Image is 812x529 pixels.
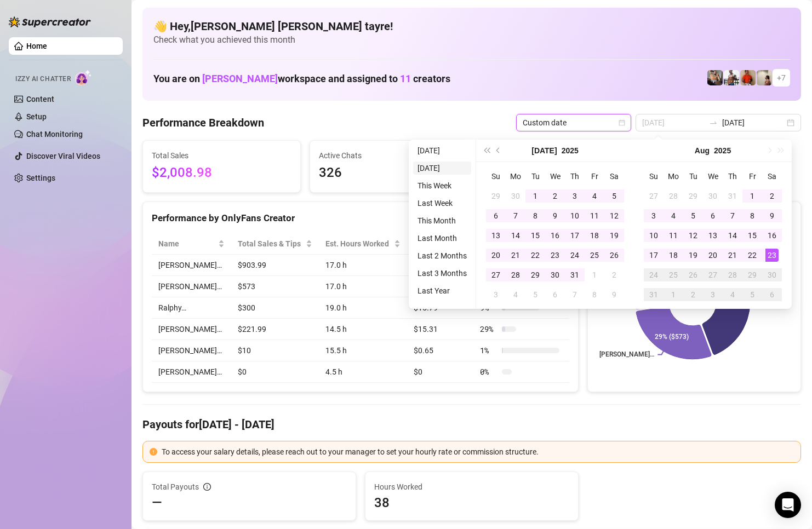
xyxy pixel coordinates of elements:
div: 22 [746,249,759,262]
li: [DATE] [413,162,471,175]
div: 24 [568,249,581,262]
span: 38 [374,494,569,511]
span: info-circle [203,483,211,491]
td: 2025-07-18 [585,226,604,245]
th: Tu [683,166,703,186]
td: $10 [231,340,319,361]
td: 2025-09-03 [703,285,723,304]
div: 6 [706,209,719,222]
td: 2025-07-29 [683,186,703,206]
div: 25 [588,249,601,262]
td: 2025-07-04 [585,186,604,206]
td: 2025-07-25 [585,245,604,265]
td: [PERSON_NAME]… [152,340,231,361]
h4: Performance Breakdown [142,115,264,130]
div: 22 [529,249,542,262]
span: Total Payouts [152,481,199,493]
td: 2025-08-07 [723,206,742,226]
div: 13 [489,229,502,242]
div: 3 [647,209,660,222]
div: 29 [746,268,759,281]
div: 2 [548,189,562,203]
td: 2025-08-25 [664,265,683,285]
img: logo-BBDzfeDw.svg [9,16,91,27]
td: 2025-08-20 [703,245,723,265]
td: 2025-09-01 [664,285,683,304]
th: Th [565,166,585,186]
td: 17.0 h [319,255,407,276]
h4: Payouts for [DATE] - [DATE] [142,417,801,432]
button: Last year (Control + left) [481,140,493,162]
div: 30 [548,268,562,281]
span: Izzy AI Chatter [15,74,71,84]
th: Sa [762,166,782,186]
div: To access your salary details, please reach out to your manager to set your hourly rate or commis... [162,446,794,458]
div: 21 [509,249,522,262]
div: 1 [529,189,542,203]
div: 23 [548,249,562,262]
td: $33.71 [407,276,474,297]
td: $300 [231,297,319,319]
th: Sales / Hour [407,233,474,255]
td: $903.99 [231,255,319,276]
span: 326 [319,163,459,183]
div: 30 [509,189,522,203]
td: 2025-08-05 [683,206,703,226]
div: 12 [608,209,621,222]
td: 2025-07-23 [545,245,565,265]
div: 19 [687,249,700,262]
td: 2025-09-05 [742,285,762,304]
li: This Month [413,214,471,227]
td: 2025-08-15 [742,226,762,245]
div: 10 [647,229,660,242]
div: 16 [765,229,779,242]
td: 2025-08-30 [762,265,782,285]
div: 4 [726,288,739,301]
div: 30 [706,189,719,203]
th: Mo [664,166,683,186]
td: 14.5 h [319,319,407,340]
span: Active Chats [319,150,459,162]
td: 2025-08-06 [545,285,565,304]
th: Fr [585,166,604,186]
td: 2025-07-26 [604,245,624,265]
td: 2025-08-24 [644,265,664,285]
div: 4 [588,189,601,203]
td: 2025-09-04 [723,285,742,304]
img: JUSTIN [724,70,739,85]
div: 30 [765,268,779,281]
div: 7 [568,288,581,301]
span: swap-right [709,118,718,127]
td: 2025-07-29 [525,265,545,285]
div: 27 [489,268,502,281]
a: Home [26,42,47,50]
td: [PERSON_NAME]… [152,319,231,340]
th: Total Sales & Tips [231,233,319,255]
td: 2025-08-03 [644,206,664,226]
td: 2025-07-21 [506,245,525,265]
li: Last 3 Months [413,267,471,280]
td: 2025-08-27 [703,265,723,285]
td: $0 [407,361,474,383]
td: 2025-07-31 [565,265,585,285]
td: 2025-08-05 [525,285,545,304]
div: 28 [726,268,739,281]
td: 15.5 h [319,340,407,361]
td: 2025-08-23 [762,245,782,265]
td: [PERSON_NAME]… [152,276,231,297]
div: 6 [489,209,502,222]
td: 2025-07-13 [486,226,506,245]
th: Name [152,233,231,255]
td: 2025-08-01 [585,265,604,285]
div: 16 [548,229,562,242]
div: 15 [746,229,759,242]
text: [PERSON_NAME]… [599,351,654,359]
td: 2025-07-14 [506,226,525,245]
div: 20 [706,249,719,262]
td: $573 [231,276,319,297]
td: 2025-07-01 [525,186,545,206]
td: 2025-07-28 [506,265,525,285]
div: 3 [706,288,719,301]
span: — [152,494,162,511]
span: + 7 [777,72,786,84]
